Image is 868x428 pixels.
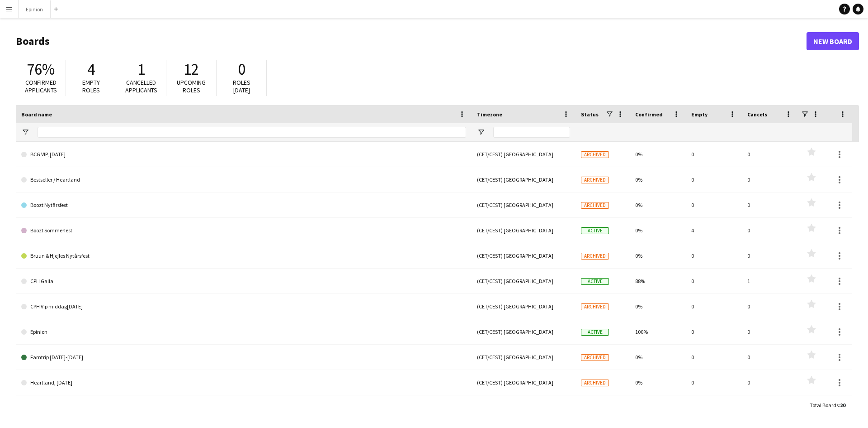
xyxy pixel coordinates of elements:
span: Empty roles [82,78,100,94]
div: : [810,396,845,414]
div: (CET/CEST) [GEOGRAPHIC_DATA] [472,142,576,167]
div: (CET/CEST) [GEOGRAPHIC_DATA] [472,167,576,192]
div: 0 [742,192,798,217]
a: Boozt Sommerfest [21,218,466,243]
div: 0 [686,370,742,395]
span: Status [581,111,599,118]
div: 0 [742,294,798,319]
div: (CET/CEST) [GEOGRAPHIC_DATA] [472,269,576,293]
input: Timezone Filter Input [493,127,570,138]
div: 0 [742,370,798,395]
input: Board name Filter Input [38,127,466,138]
span: Empty [691,111,708,118]
div: 0 [742,243,798,268]
div: 0 [742,345,798,370]
button: Open Filter Menu [477,128,485,136]
span: Archived [581,354,609,361]
div: 0 [686,319,742,344]
div: 0 [742,167,798,192]
a: Epinion [21,319,466,345]
span: Timezone [477,111,502,118]
div: (CET/CEST) [GEOGRAPHIC_DATA] [472,345,576,370]
span: Confirmed applicants [25,78,57,94]
span: Archived [581,177,609,183]
div: 1 [742,269,798,293]
span: Confirmed [635,111,663,118]
span: 20 [840,402,845,409]
a: KR V-dag [21,395,466,421]
div: 0% [630,142,686,167]
div: (CET/CEST) [GEOGRAPHIC_DATA] [472,192,576,217]
div: 0 [686,142,742,167]
span: Archived [581,303,609,310]
div: 0% [630,370,686,395]
div: 0 [686,192,742,217]
div: 0 [686,243,742,268]
div: 88% [630,269,686,293]
div: 100% [630,319,686,344]
a: Bruun & Hjejles Nytårsfest [21,243,466,269]
div: 0% [630,345,686,370]
span: Archived [581,380,609,386]
a: Bestseller / Heartland [21,167,466,192]
div: 0 [742,319,798,344]
div: 0 [686,345,742,370]
div: 0 [742,142,798,167]
div: (CET/CEST) [GEOGRAPHIC_DATA] [472,294,576,319]
div: 0 [686,395,742,420]
button: Open Filter Menu [21,128,29,136]
button: Epinion [19,0,51,18]
div: 0 [686,294,742,319]
div: (CET/CEST) [GEOGRAPHIC_DATA] [472,218,576,243]
span: Active [581,278,609,285]
a: Famtrip [DATE]-[DATE] [21,345,466,370]
span: 4 [87,59,95,79]
span: Upcoming roles [177,78,206,94]
span: Archived [581,202,609,209]
span: Board name [21,111,52,118]
div: 0 [742,218,798,243]
div: 0% [630,218,686,243]
div: 4 [686,218,742,243]
span: 76% [27,59,55,79]
h1: Boards [16,34,807,48]
span: Total Boards [810,402,839,409]
a: Heartland, [DATE] [21,370,466,395]
span: Roles [DATE] [233,78,250,94]
div: (CET/CEST) [GEOGRAPHIC_DATA] [472,370,576,395]
span: 12 [184,59,199,79]
span: Cancelled applicants [125,78,157,94]
span: Active [581,329,609,336]
div: 0% [630,192,686,217]
div: 0% [630,167,686,192]
div: 0% [630,294,686,319]
span: Archived [581,151,609,158]
div: (CET/CEST) [GEOGRAPHIC_DATA] [472,319,576,344]
span: 1 [137,59,145,79]
span: Archived [581,253,609,260]
div: 0% [630,243,686,268]
span: Cancels [747,111,767,118]
span: 0 [238,59,245,79]
div: 0 [742,395,798,420]
a: BCG VIP, [DATE] [21,142,466,167]
a: New Board [807,32,859,50]
div: 0 [686,167,742,192]
span: Active [581,227,609,234]
div: 0% [630,395,686,420]
a: Boozt Nytårsfest [21,192,466,218]
a: CPH Vip middag[DATE] [21,294,466,319]
div: (CET/CEST) [GEOGRAPHIC_DATA] [472,243,576,268]
div: 0 [686,269,742,293]
div: (CET/CEST) [GEOGRAPHIC_DATA] [472,395,576,420]
a: CPH Galla [21,269,466,294]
